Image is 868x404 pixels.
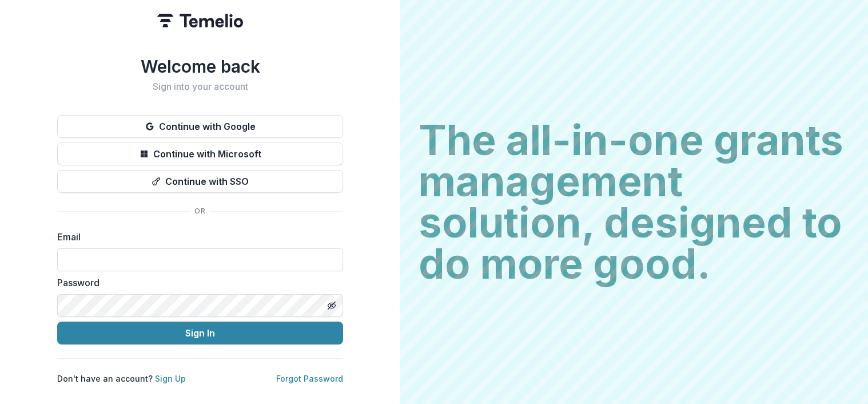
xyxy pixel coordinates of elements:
a: Forgot Password [276,374,343,383]
button: Continue with SSO [57,170,343,193]
button: Sign In [57,322,343,344]
a: Sign Up [155,374,186,383]
h1: Welcome back [57,56,343,77]
label: Email [57,230,336,244]
h2: Sign into your account [57,81,343,92]
button: Continue with Microsoft [57,142,343,165]
button: Continue with Google [57,115,343,138]
label: Password [57,276,336,290]
p: Don't have an account? [57,373,186,385]
img: Temelio [157,14,243,27]
button: Toggle password visibility [322,296,341,315]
